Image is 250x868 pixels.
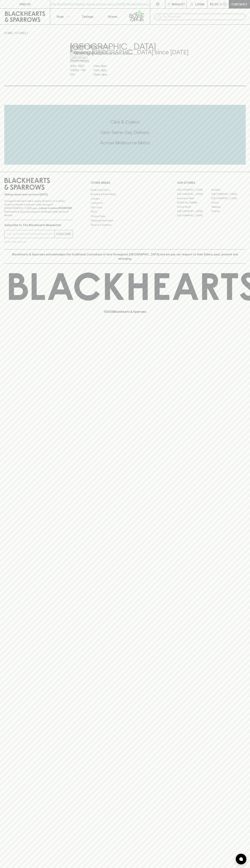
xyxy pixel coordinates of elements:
[177,192,211,196] a: [GEOGRAPHIC_DATA]
[4,240,73,244] p: We will never spam you
[4,31,13,35] a: HOME
[7,252,243,261] p: Blackhearts & Sparrows acknowledges the traditional Custodians of land throughout [GEOGRAPHIC_DAT...
[4,105,246,165] div: Call to action block
[91,196,159,201] a: Careers
[224,3,226,5] p: 0
[239,857,243,861] img: bubble-icon
[4,129,246,135] h5: Uber Same-Day Delivery
[56,14,64,19] p: Shop
[177,181,246,185] p: OUR STORES
[91,214,159,218] a: Privacy Policy
[177,213,211,218] a: [GEOGRAPHIC_DATA]
[82,14,93,19] p: Tastings
[211,192,246,196] a: [GEOGRAPHIC_DATA]
[211,201,246,205] a: Fitzroy
[108,14,117,19] p: Stores
[4,140,246,146] h5: Across Melbourne Metro
[4,223,73,227] p: Subscribe to The Blackhearts Newsletter
[4,199,73,217] p: It is against the law to sell or supply alcohol to, or to obtain alcohol on behalf of a person un...
[15,31,26,35] a: STORES
[91,218,159,223] a: Shipping Information
[91,210,159,214] a: FAQ's
[55,230,73,238] button: SUBSCRIBE
[91,192,159,196] a: Business & Bulk Gifting
[4,119,246,125] h5: Click & Collect
[177,188,211,192] a: [GEOGRAPHIC_DATA]
[91,223,159,227] a: Terms & Conditions
[211,196,246,201] a: [GEOGRAPHIC_DATA]
[56,232,71,236] p: SUBSCRIBE
[211,205,246,209] a: Geelong
[39,207,72,209] strong: Liquor License #32064953
[7,231,55,237] input: e.g. jane@blackheartsandsparrows.com.au
[231,2,247,6] p: Checkout
[75,9,100,24] a: Tastings
[163,14,243,20] input: Try "Pinot noir"
[177,196,211,201] a: Brunswick West
[4,193,73,196] p: Sibling owned and run since [DATE]
[50,9,75,24] button: Shop
[91,205,159,209] a: Gift Cards
[195,2,204,6] p: Login
[172,2,185,6] p: Wishlist
[211,209,246,213] a: Prahran
[91,181,159,185] p: OTHER AREAS
[91,188,159,192] a: Bottle Drop FAQ's
[19,2,31,6] p: FIND US
[210,2,218,6] p: $0.00
[91,201,159,205] a: Contact Us
[177,201,211,205] a: [PERSON_NAME]
[211,188,246,192] a: Braddon
[177,209,211,213] a: [GEOGRAPHIC_DATA]
[177,205,211,209] a: Fitzroy North
[100,9,125,24] a: Stores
